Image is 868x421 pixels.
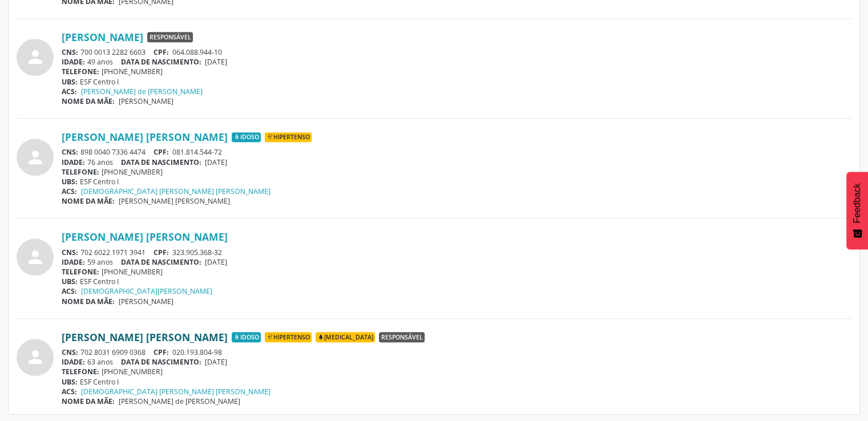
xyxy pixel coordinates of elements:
span: 323.905.368-32 [172,248,222,257]
span: [PERSON_NAME] de [PERSON_NAME] [119,396,240,406]
span: UBS: [62,177,78,187]
span: CNS: [62,347,78,357]
span: Feedback [852,183,862,223]
span: TELEFONE: [62,367,99,377]
a: [DEMOGRAPHIC_DATA][PERSON_NAME] [81,286,212,296]
span: DATA DE NASCIMENTO: [121,157,201,167]
span: ACS: [62,87,77,96]
span: IDADE: [62,57,85,67]
a: [PERSON_NAME] [PERSON_NAME] [62,131,228,143]
div: 59 anos [62,257,851,267]
div: [PHONE_NUMBER] [62,167,851,177]
div: [PHONE_NUMBER] [62,67,851,76]
a: [PERSON_NAME] [62,31,143,43]
i: person [25,47,46,67]
span: TELEFONE: [62,267,99,277]
i: person [25,247,46,268]
i: person [25,347,46,367]
span: Hipertenso [265,332,312,342]
span: 081.814.544-72 [172,147,222,157]
span: ACS: [62,286,77,296]
span: IDADE: [62,257,85,267]
span: Hipertenso [265,132,312,143]
span: UBS: [62,277,78,286]
div: 702 6022 1971 3941 [62,248,851,257]
span: [DATE] [205,357,227,367]
span: CPF: [154,47,169,57]
div: [PHONE_NUMBER] [62,267,851,277]
span: CPF: [154,347,169,357]
span: NOME DA MÃE: [62,96,115,106]
span: TELEFONE: [62,67,99,76]
span: Idoso [232,132,261,143]
span: IDADE: [62,357,85,367]
div: ESF Centro I [62,177,851,187]
a: [DEMOGRAPHIC_DATA] [PERSON_NAME] [PERSON_NAME] [81,387,271,396]
span: [DATE] [205,157,227,167]
span: DATA DE NASCIMENTO: [121,257,201,267]
div: 702 8031 6909 0368 [62,347,851,357]
div: [PHONE_NUMBER] [62,367,851,377]
a: [DEMOGRAPHIC_DATA] [PERSON_NAME] [PERSON_NAME] [81,187,271,196]
span: CNS: [62,47,78,57]
div: 63 anos [62,357,851,367]
a: [PERSON_NAME] [PERSON_NAME] [62,331,228,343]
span: Responsável [379,332,425,342]
a: [PERSON_NAME] de [PERSON_NAME] [81,87,203,96]
span: CNS: [62,147,78,157]
span: CPF: [154,248,169,257]
span: CNS: [62,248,78,257]
div: ESF Centro I [62,77,851,87]
span: [PERSON_NAME] [119,96,173,106]
span: [PERSON_NAME] [PERSON_NAME] [119,196,230,206]
span: NOME DA MÃE: [62,196,115,206]
i: person [25,147,46,168]
span: DATA DE NASCIMENTO: [121,357,201,367]
div: 898 0040 7336 4474 [62,147,851,157]
span: UBS: [62,377,78,387]
span: 020.193.804-98 [172,347,222,357]
span: [DATE] [205,57,227,67]
span: ACS: [62,187,77,196]
span: [MEDICAL_DATA] [316,332,375,342]
span: NOME DA MÃE: [62,396,115,406]
div: 700 0013 2282 6603 [62,47,851,57]
span: NOME DA MÃE: [62,297,115,306]
span: Responsável [147,32,193,42]
div: ESF Centro I [62,377,851,387]
div: ESF Centro I [62,277,851,286]
span: DATA DE NASCIMENTO: [121,57,201,67]
div: 49 anos [62,57,851,67]
span: TELEFONE: [62,167,99,177]
a: [PERSON_NAME] [PERSON_NAME] [62,230,228,243]
button: Feedback - Mostrar pesquisa [846,172,868,249]
span: [DATE] [205,257,227,267]
span: 064.088.944-10 [172,47,222,57]
span: CPF: [154,147,169,157]
span: Idoso [232,332,261,342]
div: 76 anos [62,157,851,167]
span: IDADE: [62,157,85,167]
span: UBS: [62,77,78,87]
span: [PERSON_NAME] [119,297,173,306]
span: ACS: [62,387,77,396]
